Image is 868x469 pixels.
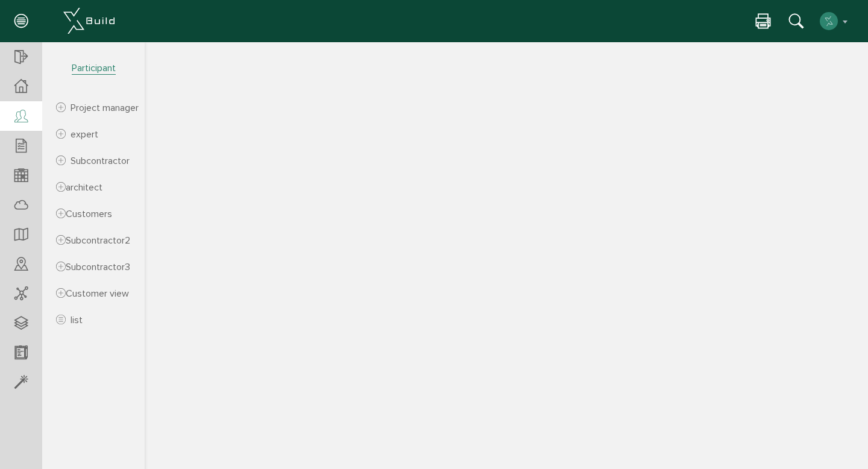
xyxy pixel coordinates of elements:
[66,234,130,247] font: Subcontractor2
[808,411,868,469] iframe: Chat Widget
[66,261,130,273] font: Subcontractor3
[72,62,116,74] font: Participant
[145,42,868,466] iframe: To enrich screen reader interactions, please activate Accessibility in Grammarly extension settings
[66,288,129,300] font: Customer view
[63,8,115,34] img: xBuild_Logo_Horizontal_White.png
[71,155,130,167] font: Subcontractor
[71,102,139,114] font: Project manager
[71,128,98,140] font: expert
[71,314,83,326] font: list
[66,208,112,220] font: Customers
[66,181,102,194] font: architect
[789,12,810,30] div: Search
